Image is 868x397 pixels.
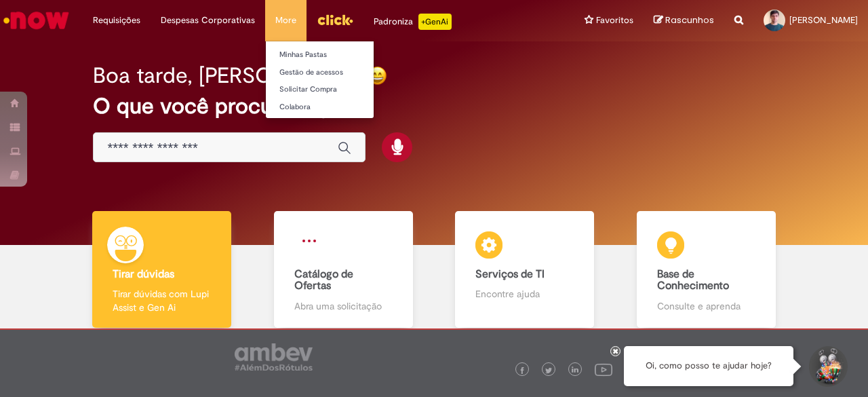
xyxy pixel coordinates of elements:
img: logo_footer_youtube.png [595,360,612,378]
a: Catálogo de Ofertas Abra uma solicitação [253,211,435,328]
a: Minhas Pastas [266,48,415,62]
div: Padroniza [374,14,452,30]
p: Tirar dúvidas com Lupi Assist e Gen Ai [113,287,211,314]
span: Rascunhos [665,14,714,26]
img: click_logo_yellow_360x200.png [317,10,353,30]
ul: More [265,41,374,119]
img: logo_footer_linkedin.png [572,366,578,375]
span: [PERSON_NAME] [789,14,858,26]
button: Iniciar Conversa de Suporte [807,346,848,387]
img: happy-face.png [368,66,387,86]
div: Oi, como posso te ajudar hoje? [624,346,793,386]
a: Gestão de acessos [266,65,415,80]
a: Colabora [266,100,415,115]
span: Despesas Corporativas [161,14,255,27]
span: Favoritos [596,14,633,27]
a: Serviços de TI Encontre ajuda [434,211,616,328]
img: logo_footer_facebook.png [519,367,526,374]
b: Serviços de TI [475,267,545,281]
b: Tirar dúvidas [113,267,174,281]
img: logo_footer_twitter.png [545,367,552,374]
span: More [275,14,296,27]
a: Solicitar Compra [266,82,415,97]
img: logo_footer_ambev_rotulo_gray.png [235,343,313,371]
h2: Boa tarde, [PERSON_NAME] [93,64,368,88]
b: Base de Conhecimento [657,267,729,293]
a: Tirar dúvidas Tirar dúvidas com Lupi Assist e Gen Ai [71,211,253,328]
img: ServiceNow [1,7,71,34]
p: Abra uma solicitação [294,299,393,313]
h2: O que você procura hoje? [93,94,774,118]
p: +GenAi [418,14,452,30]
b: Catálogo de Ofertas [294,267,353,293]
p: Encontre ajuda [475,287,574,301]
span: Requisições [93,14,140,27]
a: Rascunhos [654,14,714,27]
p: Consulte e aprenda [657,299,755,313]
a: Base de Conhecimento Consulte e aprenda [616,211,797,328]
